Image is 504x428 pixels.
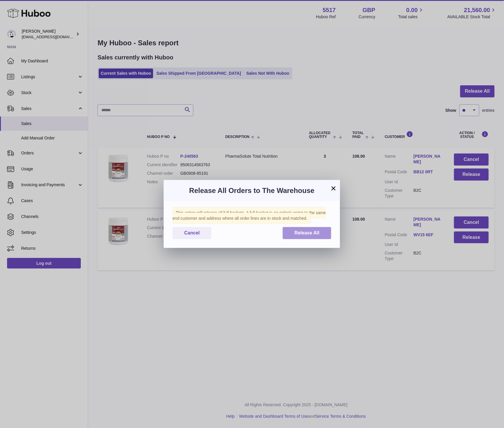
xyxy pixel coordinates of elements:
[173,207,326,224] span: This action will release all full baskets. A full basket is an order/s going to the same end cust...
[173,186,331,195] h3: Release All Orders to The Warehouse
[173,227,211,239] button: Cancel
[294,230,319,235] span: Release All
[184,230,200,235] span: Cancel
[283,227,331,239] button: Release All
[330,185,337,192] button: ×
